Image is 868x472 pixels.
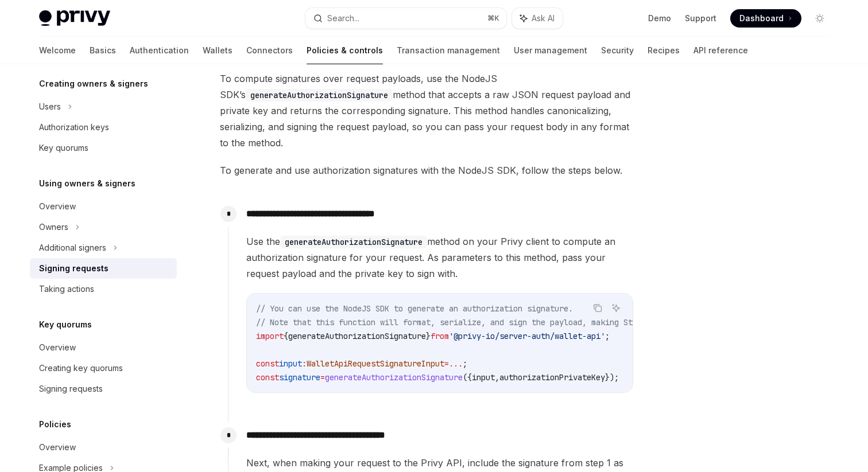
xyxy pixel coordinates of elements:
[325,372,463,383] span: generateAuthorizationSignature
[305,8,506,29] button: Search...⌘K
[279,372,320,383] span: signature
[327,11,359,25] div: Search...
[246,233,633,282] span: Use the method on your Privy client to compute an authorization signature for your request. As pa...
[39,318,92,331] h5: Key quorums
[39,10,110,26] img: light logo
[279,358,302,369] span: input
[495,372,499,383] span: ,
[512,8,563,29] button: Ask AI
[256,331,284,341] span: import
[220,162,634,178] span: To generate and use authorization signatures with the NodeJS SDK, follow the steps below.
[605,372,619,383] span: });
[426,331,431,341] span: }
[685,13,716,24] a: Support
[39,440,76,454] div: Overview
[30,196,177,217] a: Overview
[463,372,472,383] span: ({
[256,358,279,369] span: const
[39,241,106,255] div: Additional signers
[811,9,829,28] button: Toggle dark mode
[39,220,68,234] div: Owners
[130,37,189,64] a: Authentication
[472,372,495,383] span: input
[601,37,634,64] a: Security
[288,331,426,341] span: generateAuthorizationSignature
[487,14,499,23] span: ⌘ K
[307,37,383,64] a: Policies & controls
[397,37,500,64] a: Transaction management
[203,37,232,64] a: Wallets
[39,100,61,114] div: Users
[284,331,288,341] span: {
[39,37,76,64] a: Welcome
[609,301,623,315] button: Ask AI
[739,13,784,24] span: Dashboard
[39,77,148,91] h5: Creating owners & signers
[246,89,393,102] code: generateAuthorizationSignature
[30,358,177,379] a: Creating key quorums
[320,372,325,383] span: =
[30,117,177,138] a: Authorization keys
[39,341,76,354] div: Overview
[532,13,555,24] span: Ask AI
[30,138,177,158] a: Key quorums
[39,200,76,213] div: Overview
[431,331,449,341] span: from
[30,437,177,458] a: Overview
[246,37,293,64] a: Connectors
[449,331,605,341] span: '@privy-io/server-auth/wallet-api'
[605,331,610,341] span: ;
[39,282,94,296] div: Taking actions
[444,358,449,369] span: =
[256,317,702,327] span: // Note that this function will format, serialize, and sign the payload, making Step 2 redundant.
[30,258,177,279] a: Signing requests
[39,418,71,431] h5: Policies
[693,37,748,64] a: API reference
[39,361,123,375] div: Creating key quorums
[514,37,587,64] a: User management
[30,279,177,299] a: Taking actions
[220,71,634,151] span: To compute signatures over request payloads, use the NodeJS SDK’s method that accepts a raw JSON ...
[463,358,467,369] span: ;
[499,372,605,383] span: authorizationPrivateKey
[590,301,605,315] button: Copy the contents from the code block
[648,37,680,64] a: Recipes
[307,358,444,369] span: WalletApiRequestSignatureInput
[90,37,116,64] a: Basics
[449,358,463,369] span: ...
[39,382,103,396] div: Signing requests
[256,372,279,383] span: const
[256,303,573,314] span: // You can use the NodeJS SDK to generate an authorization signature.
[39,120,109,134] div: Authorization keys
[39,177,135,190] h5: Using owners & signers
[302,358,307,369] span: :
[30,337,177,358] a: Overview
[39,141,88,155] div: Key quorums
[648,13,671,24] a: Demo
[730,9,801,28] a: Dashboard
[30,379,177,399] a: Signing requests
[280,236,427,248] code: generateAuthorizationSignature
[39,262,108,275] div: Signing requests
